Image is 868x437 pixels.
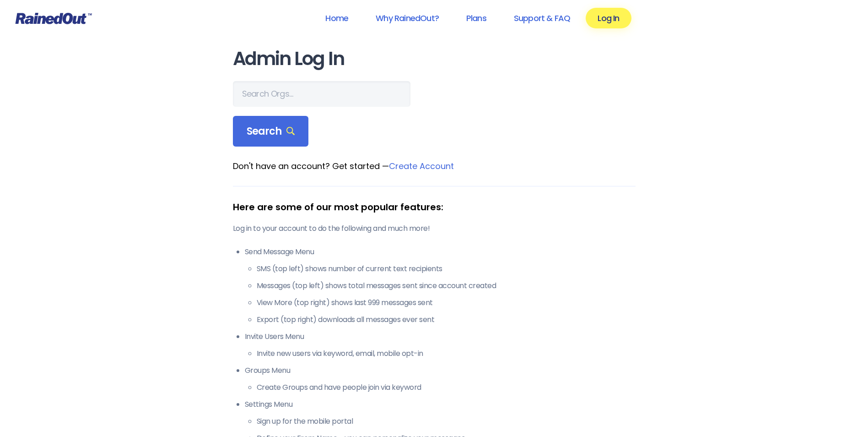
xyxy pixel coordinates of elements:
li: Messages (top left) shows total messages sent since account created [257,280,636,291]
a: Plans [454,8,498,28]
li: Sign up for the mobile portal [257,416,636,427]
span: Search [247,125,295,138]
input: Search Orgs… [233,81,410,107]
li: SMS (top left) shows number of current text recipients [257,263,636,274]
li: Groups Menu [245,365,636,393]
li: Create Groups and have people join via keyword [257,382,636,393]
li: View More (top right) shows last 999 messages sent [257,297,636,308]
a: Create Account [389,160,454,172]
a: Why RainedOut? [364,8,451,28]
a: Support & FAQ [502,8,582,28]
a: Home [313,8,360,28]
a: Log In [586,8,631,28]
p: Log in to your account to do the following and much more! [233,223,636,234]
div: Here are some of our most popular features: [233,200,636,214]
li: Invite Users Menu [245,331,636,359]
h1: Admin Log In [233,49,636,69]
li: Send Message Menu [245,246,636,325]
li: Invite new users via keyword, email, mobile opt-in [257,348,636,359]
li: Export (top right) downloads all messages ever sent [257,314,636,325]
div: Search [233,116,309,147]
